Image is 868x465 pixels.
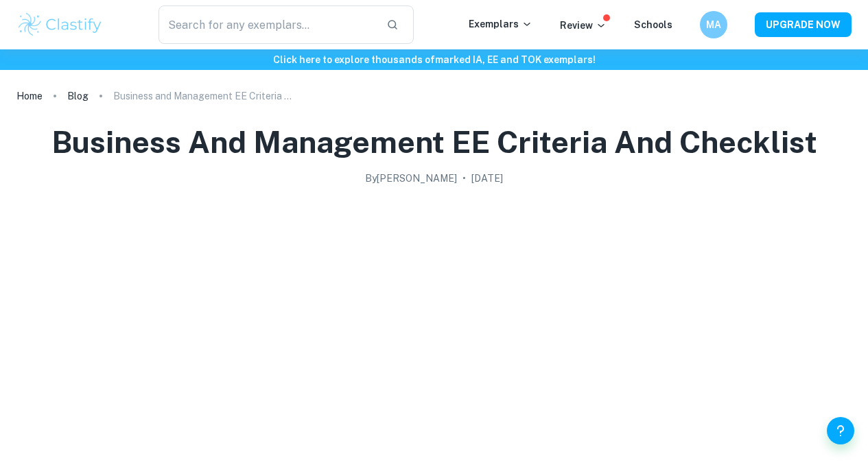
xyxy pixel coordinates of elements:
[755,12,852,37] button: UPGRADE NOW
[365,171,457,186] h2: By [PERSON_NAME]
[469,16,532,32] p: Exemplars
[16,86,43,106] a: Home
[462,171,466,186] p: •
[16,11,104,38] img: Clastify logo
[827,417,854,444] button: Help and Feedback
[471,171,503,186] h2: [DATE]
[634,19,672,30] a: Schools
[159,5,375,44] input: Search for any exemplars...
[67,86,89,106] a: Blog
[51,122,817,163] h1: Business and Management EE Criteria and Checklist
[560,18,607,33] p: Review
[706,17,722,32] h6: MA
[3,52,865,67] h6: Click here to explore thousands of marked IA, EE and TOK exemplars !
[113,88,292,104] p: Business and Management EE Criteria and Checklist
[700,11,727,38] button: MA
